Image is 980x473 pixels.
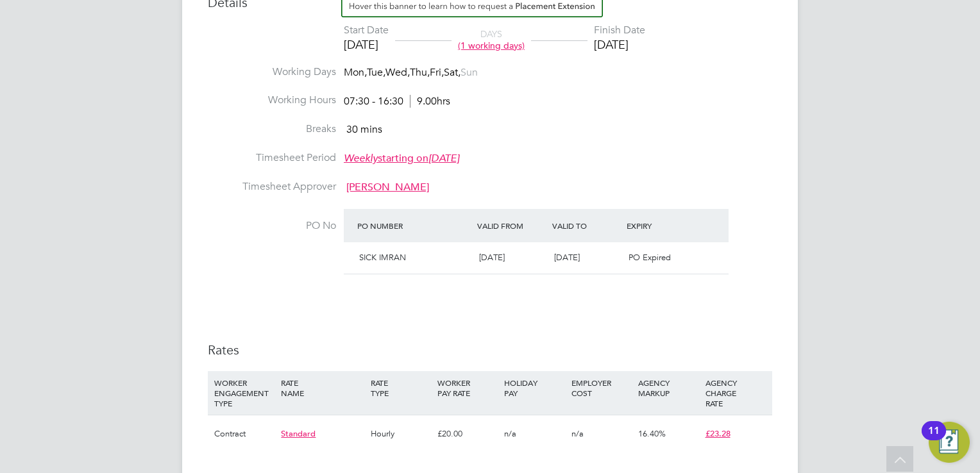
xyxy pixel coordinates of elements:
[344,152,378,165] em: Weekly
[434,371,501,404] div: WORKER PAY RATE
[635,371,702,404] div: AGENCY MARKUP
[346,123,382,136] span: 30 mins
[410,66,430,79] span: Thu,
[549,214,624,237] div: Valid To
[504,428,516,439] span: n/a
[208,219,336,233] label: PO No
[344,95,450,108] div: 07:30 - 16:30
[367,415,434,452] div: Hourly
[208,342,772,358] h3: Rates
[929,422,970,463] button: Open Resource Center, 11 new notifications
[278,371,367,404] div: RATE NAME
[354,214,474,237] div: PO Number
[281,428,316,439] span: Standard
[208,180,336,194] label: Timesheet Approver
[208,122,336,136] label: Breaks
[434,415,501,452] div: £20.00
[571,428,584,439] span: n/a
[208,151,336,165] label: Timesheet Period
[430,66,444,79] span: Fri,
[501,371,568,404] div: HOLIDAY PAY
[452,28,531,51] div: DAYS
[705,428,731,439] span: £23.28
[458,40,525,51] span: (1 working days)
[629,252,671,263] span: PO Expired
[344,152,459,165] span: starting on
[594,37,645,52] div: [DATE]
[568,371,635,404] div: EMPLOYER COST
[410,95,450,108] span: 9.00hrs
[344,66,367,79] span: Mon,
[460,66,478,79] span: Sun
[385,66,410,79] span: Wed,
[344,24,389,37] div: Start Date
[344,37,389,52] div: [DATE]
[367,66,385,79] span: Tue,
[211,415,278,452] div: Contract
[928,431,940,447] div: 11
[594,24,645,37] div: Finish Date
[208,94,336,107] label: Working Hours
[638,428,666,439] span: 16.40%
[211,371,278,415] div: WORKER ENGAGEMENT TYPE
[474,214,549,237] div: Valid From
[479,252,505,263] span: [DATE]
[623,214,698,237] div: Expiry
[444,66,460,79] span: Sat,
[367,371,434,404] div: RATE TYPE
[554,252,580,263] span: [DATE]
[208,65,336,79] label: Working Days
[359,252,406,263] span: SICK IMRAN
[702,371,769,415] div: AGENCY CHARGE RATE
[428,152,459,165] em: [DATE]
[346,181,429,194] span: [PERSON_NAME]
